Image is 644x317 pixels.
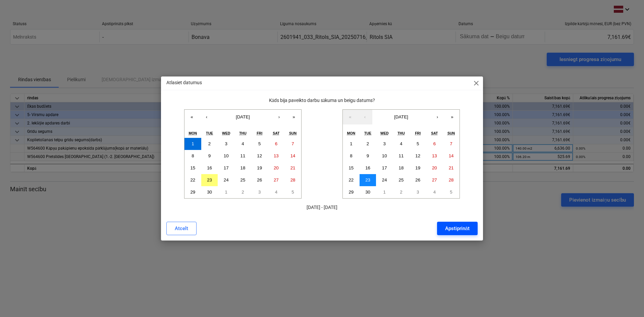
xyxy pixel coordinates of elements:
[443,162,460,174] button: September 21, 2025
[350,153,352,158] abbr: September 8, 2025
[343,150,360,162] button: September 8, 2025
[426,138,443,150] button: September 6, 2025
[347,131,356,135] abbr: Monday
[447,131,455,135] abbr: Sunday
[358,110,372,124] button: ‹
[201,174,218,186] button: September 23, 2025
[393,186,410,198] button: October 2, 2025
[268,174,285,186] button: September 27, 2025
[192,141,194,146] abbr: September 1, 2025
[257,177,262,182] abbr: September 26, 2025
[224,165,229,170] abbr: September 17, 2025
[175,224,188,233] div: Atcelt
[343,138,360,150] button: September 1, 2025
[239,131,247,135] abbr: Thursday
[376,162,393,174] button: September 17, 2025
[274,153,279,158] abbr: September 13, 2025
[380,131,389,135] abbr: Wednesday
[206,131,213,135] abbr: Tuesday
[251,150,268,162] button: September 12, 2025
[184,138,201,150] button: September 1, 2025
[449,165,454,170] abbr: September 21, 2025
[234,150,251,162] button: September 11, 2025
[399,153,404,158] abbr: September 11, 2025
[376,186,393,198] button: October 1, 2025
[257,131,262,135] abbr: Friday
[430,110,445,124] button: ›
[184,162,201,174] button: September 15, 2025
[201,138,218,150] button: September 2, 2025
[274,177,279,182] abbr: September 27, 2025
[208,141,211,146] abbr: September 2, 2025
[234,138,251,150] button: September 4, 2025
[218,174,234,186] button: September 24, 2025
[258,190,261,195] abbr: October 3, 2025
[437,222,478,235] button: Apstiprināt
[166,79,202,86] p: Atlasiet datumus
[415,165,420,170] abbr: September 19, 2025
[225,190,227,195] abbr: October 1, 2025
[343,186,360,198] button: September 29, 2025
[184,186,201,198] button: September 29, 2025
[367,141,369,146] abbr: September 2, 2025
[225,141,227,146] abbr: September 3, 2025
[251,174,268,186] button: September 26, 2025
[240,153,246,158] abbr: September 11, 2025
[268,186,285,198] button: October 4, 2025
[393,162,410,174] button: September 18, 2025
[166,97,478,104] p: Kāds bija paveikto darbu sākuma un beigu datums?
[445,224,470,233] div: Apstiprināt
[393,150,410,162] button: September 11, 2025
[365,190,370,195] abbr: September 30, 2025
[348,177,354,182] abbr: September 22, 2025
[234,162,251,174] button: September 18, 2025
[275,141,277,146] abbr: September 6, 2025
[450,141,452,146] abbr: September 7, 2025
[443,150,460,162] button: September 14, 2025
[236,114,250,119] span: [DATE]
[284,138,301,150] button: September 7, 2025
[258,141,261,146] abbr: September 5, 2025
[268,162,285,174] button: September 20, 2025
[284,150,301,162] button: September 14, 2025
[208,153,211,158] abbr: September 9, 2025
[410,162,426,174] button: September 19, 2025
[443,138,460,150] button: September 7, 2025
[415,153,420,158] abbr: September 12, 2025
[365,177,370,182] abbr: September 23, 2025
[241,190,244,195] abbr: October 2, 2025
[291,190,294,195] abbr: October 5, 2025
[218,138,234,150] button: September 3, 2025
[224,153,229,158] abbr: September 10, 2025
[365,165,370,170] abbr: September 16, 2025
[251,186,268,198] button: October 3, 2025
[184,110,199,124] button: «
[234,186,251,198] button: October 2, 2025
[426,162,443,174] button: September 20, 2025
[273,131,279,135] abbr: Saturday
[426,174,443,186] button: September 27, 2025
[410,174,426,186] button: September 26, 2025
[397,131,405,135] abbr: Thursday
[257,165,262,170] abbr: September 19, 2025
[417,141,419,146] abbr: September 5, 2025
[184,174,201,186] button: September 22, 2025
[400,190,402,195] abbr: October 2, 2025
[207,177,212,182] abbr: September 23, 2025
[393,138,410,150] button: September 4, 2025
[218,150,234,162] button: September 10, 2025
[272,110,286,124] button: ›
[449,153,454,158] abbr: September 14, 2025
[426,150,443,162] button: September 13, 2025
[376,150,393,162] button: September 10, 2025
[348,165,354,170] abbr: September 15, 2025
[201,150,218,162] button: September 9, 2025
[400,141,402,146] abbr: September 4, 2025
[415,131,421,135] abbr: Friday
[432,165,437,170] abbr: September 20, 2025
[214,110,272,124] button: [DATE]
[443,174,460,186] button: September 28, 2025
[290,177,296,182] abbr: September 28, 2025
[360,186,376,198] button: September 30, 2025
[291,141,294,146] abbr: September 7, 2025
